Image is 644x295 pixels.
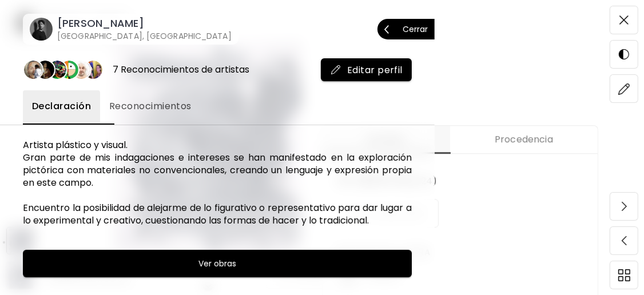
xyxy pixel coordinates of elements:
[23,139,412,227] h6: Artista plástico y visual. Gran parte de mis indagaciones e intereses se han manifestado en la ex...
[330,64,341,75] img: mail
[198,257,236,270] h6: Ver obras
[403,25,428,33] p: Cerrar
[377,19,435,39] button: Cerrar
[57,17,232,30] h6: [PERSON_NAME]
[57,30,232,42] h6: [GEOGRAPHIC_DATA], [GEOGRAPHIC_DATA]
[113,63,249,76] div: 7 Reconocimientos de artistas
[32,99,91,113] span: Declaración
[321,58,412,81] button: mailEditar perfil
[330,64,403,76] span: Editar perfil
[109,99,192,113] span: Reconocimientos
[23,250,412,277] button: Ver obras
